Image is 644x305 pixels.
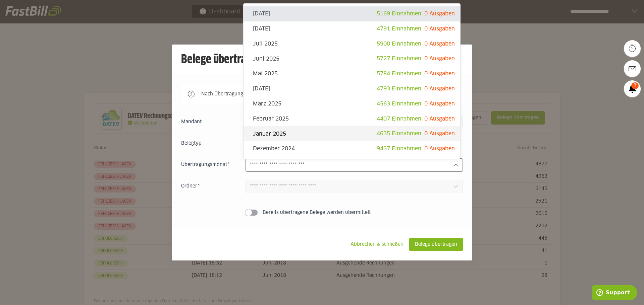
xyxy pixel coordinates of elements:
[424,101,455,106] span: 0 Ausgaben
[377,11,421,16] span: 5169 Einnahmen
[244,156,460,171] sl-option: [DATE]
[377,86,421,91] span: 4793 Einnahmen
[424,116,455,122] span: 0 Ausgaben
[244,81,460,96] sl-option: [DATE]
[244,96,460,111] sl-option: März 2025
[377,146,421,151] span: 9437 Einnahmen
[244,111,460,127] sl-option: Februar 2025
[424,146,455,151] span: 0 Ausgaben
[424,11,455,16] span: 0 Ausgaben
[244,36,460,52] sl-option: Juli 2025
[424,41,455,47] span: 0 Ausgaben
[377,116,421,122] span: 4407 Einnahmen
[424,56,455,61] span: 0 Ausgaben
[377,26,421,31] span: 4791 Einnahmen
[424,86,455,91] span: 0 Ausgaben
[631,82,639,89] span: 3
[181,209,463,216] sl-switch: Bereits übertragene Belege werden übermittelt
[244,66,460,81] sl-option: Mai 2025
[377,71,421,76] span: 5784 Einnahmen
[424,71,455,76] span: 0 Ausgaben
[377,101,421,106] span: 4563 Einnahmen
[624,80,641,97] a: 3
[377,131,421,136] span: 4635 Einnahmen
[377,41,421,47] span: 5900 Einnahmen
[244,126,460,141] sl-option: Januar 2025
[424,131,455,136] span: 0 Ausgaben
[244,141,460,156] sl-option: Dezember 2024
[409,238,463,251] sl-button: Belege übertragen
[377,56,421,61] span: 5727 Einnahmen
[592,285,637,302] iframe: Öffnet ein Widget, in dem Sie weitere Informationen finden
[345,238,409,251] sl-button: Abbrechen & schließen
[244,21,460,36] sl-option: [DATE]
[424,26,455,31] span: 0 Ausgaben
[244,6,460,21] sl-option: [DATE]
[244,51,460,66] sl-option: Juni 2025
